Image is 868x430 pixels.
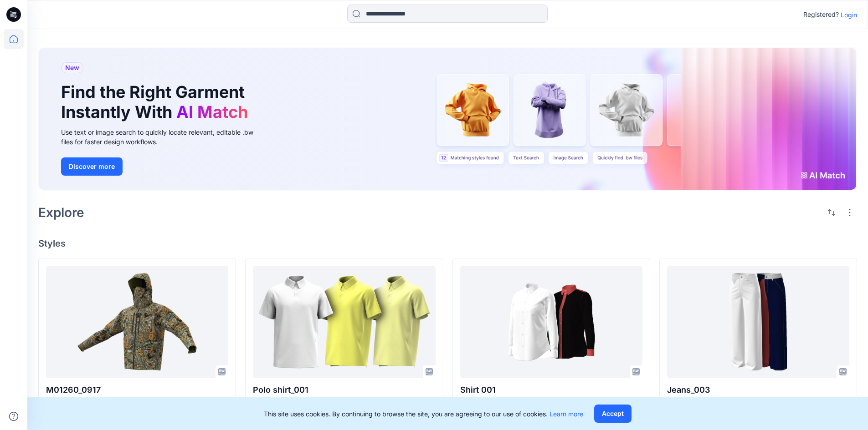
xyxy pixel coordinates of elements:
button: Discover more [61,157,123,176]
h4: Styles [38,238,857,249]
a: Shirt 001 [460,266,642,378]
h2: Explore [38,205,84,220]
p: M01260_0917 [46,384,228,396]
p: Jeans_003 [667,384,849,396]
a: M01260_0917 [46,266,228,378]
button: Accept [594,405,632,423]
span: AI Match [176,102,248,122]
a: Jeans_003 [667,266,849,378]
h1: Find the Right Garment Instantly With [61,82,252,121]
p: Registered? [803,9,839,20]
p: Polo shirt_001 [253,384,435,396]
span: New [65,62,79,73]
p: This site uses cookies. By continuing to browse the site, you are agreeing to our use of cookies. [264,409,583,419]
a: Learn more [550,410,583,418]
p: Login [841,10,857,20]
p: Shirt 001 [460,384,642,396]
div: Use text or image search to quickly locate relevant, editable .bw files for faster design workflows. [61,127,266,147]
a: Polo shirt_001 [253,266,435,378]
